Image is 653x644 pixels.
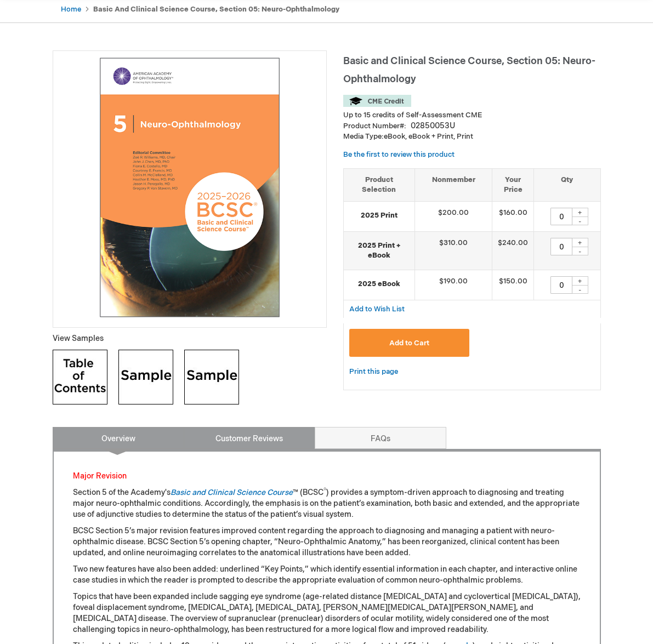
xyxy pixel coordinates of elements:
[53,333,327,344] p: View Samples
[343,122,406,130] strong: Product Number
[349,241,409,261] strong: 2025 Print + eBook
[323,487,326,494] sup: ®
[73,591,581,635] p: Topics that have been expanded include sagging eye syndrome (age-related distance [MEDICAL_DATA] ...
[572,247,588,255] div: -
[93,5,339,14] strong: Basic and Clinical Science Course, Section 05: Neuro-Ophthalmology
[414,270,492,300] td: $190.00
[344,168,415,201] th: Product Selection
[389,339,429,347] span: Add to Cart
[349,304,405,314] a: Add to Wish List
[73,526,581,558] p: BCSC Section 5’s major revision features improved content regarding the approach to diagnosing an...
[184,427,315,449] a: Customer Reviews
[550,208,572,225] input: Qty
[572,208,588,217] div: +
[492,270,534,300] td: $150.00
[414,168,492,201] th: Nonmember
[343,150,455,159] a: Be the first to review this product
[572,216,588,225] div: -
[53,350,107,404] img: Click to view
[73,564,581,586] p: Two new features have also been added: underlined “Key Points,” which identify essential informat...
[343,132,384,141] strong: Media Type:
[61,5,81,14] a: Home
[550,238,572,255] input: Qty
[343,95,411,107] img: CME Credit
[534,168,600,201] th: Qty
[73,471,127,481] font: Major Revision
[349,305,405,314] span: Add to Wish List
[59,56,321,318] img: Basic and Clinical Science Course, Section 05: Neuro-Ophthalmology
[184,350,239,404] img: Click to view
[343,132,601,142] p: eBook, eBook + Print, Print
[343,55,595,85] span: Basic and Clinical Science Course, Section 05: Neuro-Ophthalmology
[118,350,173,404] img: Click to view
[550,276,572,294] input: Qty
[349,365,398,379] a: Print this page
[414,231,492,270] td: $310.00
[572,238,588,247] div: +
[73,487,581,520] p: Section 5 of the Academy's ™ (BCSC ) provides a symptom-driven approach to diagnosing and treatin...
[411,121,455,132] div: 02850053U
[315,427,446,449] a: FAQs
[343,110,601,121] li: Up to 15 credits of Self-Assessment CME
[349,210,409,221] strong: 2025 Print
[492,231,534,270] td: $240.00
[572,285,588,294] div: -
[492,201,534,231] td: $160.00
[572,276,588,286] div: +
[171,488,293,497] a: Basic and Clinical Science Course
[53,427,184,449] a: Overview
[492,168,534,201] th: Your Price
[349,279,409,289] strong: 2025 eBook
[349,329,470,357] button: Add to Cart
[414,201,492,231] td: $200.00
